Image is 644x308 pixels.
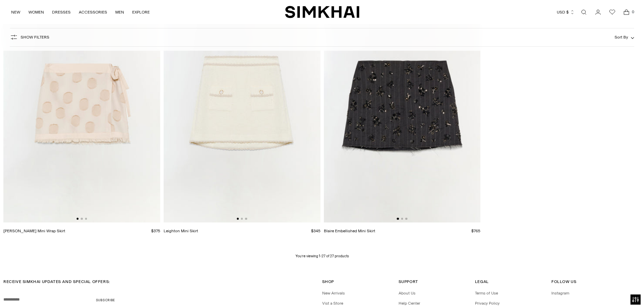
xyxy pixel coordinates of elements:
[85,218,87,220] button: Go to slide 3
[620,5,633,19] a: Open cart modal
[79,5,107,20] a: ACCESSORIES
[52,5,71,20] a: DRESSES
[397,218,399,220] button: Go to slide 1
[10,32,49,43] button: Show Filters
[557,5,575,20] button: USD $
[21,35,49,40] span: Show Filters
[405,218,407,220] button: Go to slide 3
[115,5,124,20] a: MEN
[551,279,576,284] span: Follow Us
[3,279,110,284] span: RECEIVE SIMKHAI UPDATES AND SPECIAL OFFERS:
[551,291,569,295] a: Instagram
[285,5,359,19] a: SIMKHAI
[164,229,198,233] a: Leighton Mini Skirt
[475,301,500,306] a: Privacy Policy
[615,33,634,41] button: Sort By
[132,5,150,20] a: EXPLORE
[295,254,349,259] p: You’re viewing 1-27 of 27 products
[630,9,636,15] span: 0
[322,301,343,306] a: Vist a Store
[591,5,605,19] a: Go to the account page
[241,218,243,220] button: Go to slide 2
[237,218,239,220] button: Go to slide 1
[475,279,489,284] span: Legal
[615,35,628,40] span: Sort By
[475,291,498,295] a: Terms of Use
[245,218,247,220] button: Go to slide 3
[399,291,415,295] a: About Us
[28,5,44,20] a: WOMEN
[401,218,403,220] button: Go to slide 2
[81,218,83,220] button: Go to slide 2
[399,279,418,284] span: Support
[322,279,334,284] span: Shop
[76,218,78,220] button: Go to slide 1
[11,5,20,20] a: NEW
[3,229,65,233] a: [PERSON_NAME] Mini Wrap Skirt
[399,301,420,306] a: Help Center
[324,229,375,233] a: Blaire Embellished Mini Skirt
[605,5,619,19] a: Wishlist
[322,291,345,295] a: New Arrivals
[577,5,591,19] a: Open search modal
[5,282,68,303] iframe: Sign Up via Text for Offers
